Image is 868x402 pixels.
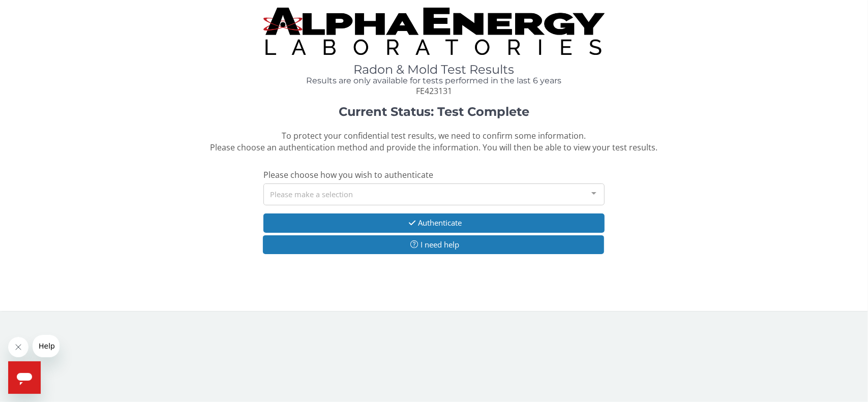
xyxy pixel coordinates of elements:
img: TightCrop.jpg [263,8,605,55]
h1: Radon & Mold Test Results [263,63,605,76]
iframe: Close message [8,337,28,357]
span: Please choose how you wish to authenticate [263,169,433,180]
button: Authenticate [263,213,605,232]
iframe: Message from company [33,335,59,357]
iframe: Button to launch messaging window [8,361,41,394]
button: I need help [263,235,604,254]
span: FE423131 [416,85,452,97]
span: Please make a selection [270,188,353,200]
span: To protect your confidential test results, we need to confirm some information. Please choose an ... [210,130,657,153]
strong: Current Status: Test Complete [339,104,529,119]
h4: Results are only available for tests performed in the last 6 years [263,76,605,85]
